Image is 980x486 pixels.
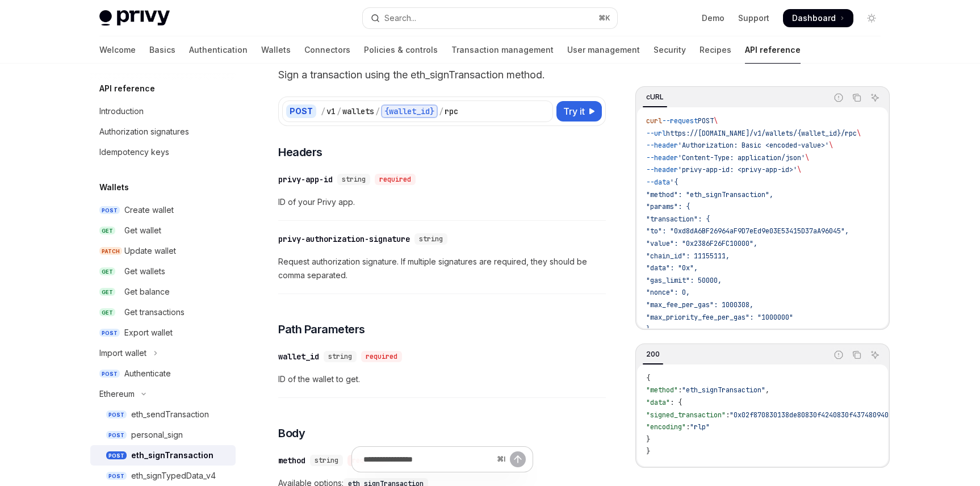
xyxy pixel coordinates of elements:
[646,410,726,420] span: "signed_transaction"
[646,313,793,322] span: "max_priority_fee_per_gas": "1000000"
[646,252,730,261] span: "chain_id": 11155111,
[702,12,724,24] a: Demo
[646,141,678,150] span: --header
[99,145,169,159] div: Idempotency keys
[384,11,416,25] div: Search...
[646,447,650,456] span: }
[510,451,526,467] button: Send message
[831,347,846,362] button: Report incorrect code
[99,125,189,139] div: Authorization signatures
[868,347,882,362] button: Ask AI
[99,387,135,401] div: Ethereum
[654,36,686,64] a: Security
[99,267,115,276] span: GET
[375,106,380,117] div: /
[868,90,882,105] button: Ask AI
[726,410,730,420] span: :
[131,449,213,462] div: eth_signTransaction
[765,386,769,395] span: ,
[363,447,492,472] input: Ask a question...
[90,445,236,466] a: POSTeth_signTransaction
[337,106,341,117] div: /
[646,374,650,383] span: {
[646,227,849,236] span: "to": "0xd8dA6BF26964aF9D7eEd9e03E53415D37aA96045",
[643,90,667,104] div: cURL
[106,410,127,419] span: POST
[646,129,666,138] span: --url
[363,8,617,28] button: Open search
[342,175,366,184] span: string
[646,202,690,211] span: "params": {
[805,153,809,162] span: \
[678,165,797,174] span: 'privy-app-id: <privy-app-id>'
[364,36,438,64] a: Policies & controls
[189,36,248,64] a: Authentication
[278,425,305,441] span: Body
[445,106,458,117] div: rpc
[321,106,325,117] div: /
[862,9,881,27] button: Toggle dark mode
[106,451,127,460] span: POST
[646,325,650,334] span: }
[124,305,185,319] div: Get transactions
[90,261,236,282] a: GETGet wallets
[646,288,690,297] span: "nonce": 0,
[783,9,853,27] a: Dashboard
[99,227,115,235] span: GET
[304,36,350,64] a: Connectors
[131,428,183,442] div: personal_sign
[90,466,236,486] a: POSTeth_signTypedData_v4
[90,101,236,122] a: Introduction
[261,36,291,64] a: Wallets
[646,215,710,224] span: "transaction": {
[326,106,336,117] div: v1
[124,285,170,299] div: Get balance
[646,276,722,285] span: "gas_limit": 50000,
[99,181,129,194] h5: Wallets
[278,195,606,209] span: ID of your Privy app.
[829,141,833,150] span: \
[90,282,236,302] a: GETGet balance
[278,255,606,282] span: Request authorization signature. If multiple signatures are required, they should be comma separa...
[99,346,146,360] div: Import wallet
[124,326,173,340] div: Export wallet
[849,347,864,362] button: Copy the contents from the code block
[714,116,718,125] span: \
[646,178,670,187] span: --data
[124,244,176,258] div: Update wallet
[678,141,829,150] span: 'Authorization: Basic <encoded-value>'
[361,351,402,362] div: required
[670,178,678,187] span: '{
[99,288,115,296] span: GET
[278,144,323,160] span: Headers
[99,370,120,378] span: POST
[666,129,857,138] span: https://[DOMAIN_NAME]/v1/wallets/{wallet_id}/rpc
[745,36,801,64] a: API reference
[646,435,650,444] span: }
[124,224,161,237] div: Get wallet
[106,472,127,480] span: POST
[646,165,678,174] span: --header
[682,386,765,395] span: "eth_signTransaction"
[646,422,686,431] span: "encoding"
[849,90,864,105] button: Copy the contents from the code block
[149,36,175,64] a: Basics
[90,384,236,404] button: Toggle Ethereum section
[131,408,209,421] div: eth_sendTransaction
[643,347,663,361] div: 200
[99,104,144,118] div: Introduction
[670,398,682,407] span: : {
[328,352,352,361] span: string
[90,404,236,425] a: POSTeth_sendTransaction
[286,104,316,118] div: POST
[738,12,769,24] a: Support
[90,343,236,363] button: Toggle Import wallet section
[99,206,120,215] span: POST
[99,82,155,95] h5: API reference
[598,14,610,23] span: ⌘ K
[556,101,602,122] button: Try it
[381,104,438,118] div: {wallet_id}
[563,104,585,118] span: Try it
[567,36,640,64] a: User management
[99,36,136,64] a: Welcome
